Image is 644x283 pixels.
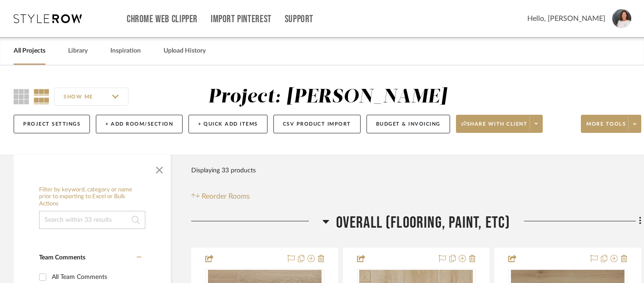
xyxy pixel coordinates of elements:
input: Search within 33 results [39,211,145,229]
img: avatar [612,9,631,28]
button: CSV Product Import [273,115,361,133]
span: Hello, [PERSON_NAME] [527,13,605,24]
span: Share with client [461,121,528,134]
button: Reorder Rooms [191,191,250,202]
button: + Add Room/Section [96,115,183,133]
div: Project: [PERSON_NAME] [208,88,447,107]
span: Overall (flooring, paint, etc) [336,213,510,233]
h6: Filter by keyword, category or name prior to exporting to Excel or Bulk Actions [39,186,145,208]
a: Upload History [163,45,206,57]
button: More tools [581,115,641,133]
button: Close [150,159,168,177]
a: Library [68,45,88,57]
a: All Projects [14,45,45,57]
span: Reorder Rooms [202,191,250,202]
span: Team Comments [39,254,85,261]
span: More tools [586,121,626,134]
div: Displaying 33 products [191,161,256,180]
button: Project Settings [14,115,90,133]
button: Budget & Invoicing [367,115,450,133]
button: Share with client [456,115,543,133]
a: Chrome Web Clipper [127,15,198,23]
a: Inspiration [110,45,141,57]
a: Import Pinterest [211,15,272,23]
button: + Quick Add Items [188,115,268,133]
a: Support [285,15,313,23]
